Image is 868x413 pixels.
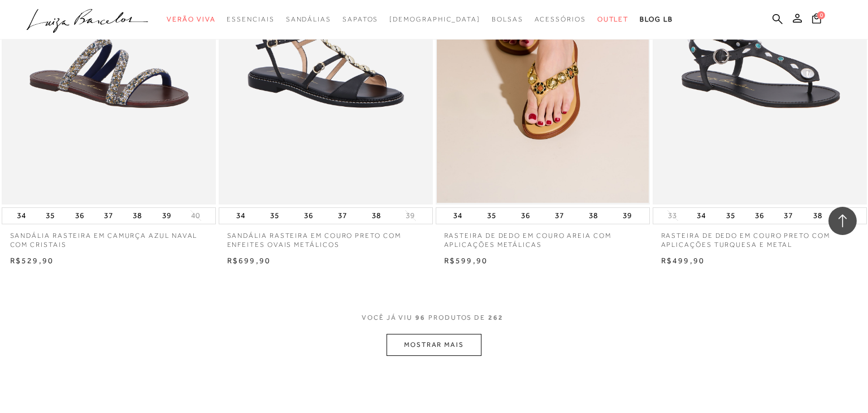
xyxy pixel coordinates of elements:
[342,9,378,30] a: categoryNavScreenReaderText
[10,256,54,265] span: R$529,90
[301,208,316,224] button: 36
[159,208,175,224] button: 39
[389,15,480,23] span: [DEMOGRAPHIC_DATA]
[227,15,274,23] span: Essenciais
[233,208,249,224] button: 34
[810,208,826,224] button: 38
[402,210,418,221] button: 39
[362,313,413,323] span: VOCê JÁ VIU
[368,208,384,224] button: 38
[286,9,331,30] a: categoryNavScreenReaderText
[2,224,216,250] a: SANDÁLIA RASTEIRA EM CAMURÇA AZUL NAVAL COM CRISTAIS
[415,313,426,334] span: 96
[693,208,709,224] button: 34
[585,208,601,224] button: 38
[518,208,533,224] button: 36
[488,313,504,334] span: 262
[535,9,586,30] a: categoryNavScreenReaderText
[665,210,680,221] button: 33
[167,9,215,30] a: categoryNavScreenReaderText
[219,224,433,250] a: SANDÁLIA RASTEIRA EM COURO PRETO COM ENFEITES OVAIS METÁLICOS
[188,210,203,221] button: 40
[42,208,58,224] button: 35
[389,9,480,30] a: noSubCategoriesText
[640,15,672,23] span: BLOG LB
[227,256,271,265] span: R$699,90
[436,224,650,250] a: RASTEIRA DE DEDO EM COURO AREIA COM APLICAÇÕES METÁLICAS
[640,9,672,30] a: BLOG LB
[72,208,88,224] button: 36
[817,11,825,19] span: 0
[780,208,796,224] button: 37
[552,208,567,224] button: 37
[428,313,485,323] span: PRODUTOS DE
[535,15,586,23] span: Acessórios
[342,15,378,23] span: Sapatos
[227,9,274,30] a: categoryNavScreenReaderText
[661,256,705,265] span: R$499,90
[653,224,867,250] a: RASTEIRA DE DEDO EM COURO PRETO COM APLICAÇÕES TURQUESA E METAL
[492,9,523,30] a: categoryNavScreenReaderText
[450,208,466,224] button: 34
[752,208,767,224] button: 36
[597,9,629,30] a: categoryNavScreenReaderText
[335,208,350,224] button: 37
[597,15,629,23] span: Outlet
[809,12,824,28] button: 0
[101,208,116,224] button: 37
[484,208,500,224] button: 35
[492,15,523,23] span: Bolsas
[723,208,739,224] button: 35
[167,15,215,23] span: Verão Viva
[129,208,145,224] button: 38
[267,208,283,224] button: 35
[387,334,481,356] button: MOSTRAR MAIS
[619,208,635,224] button: 39
[14,208,29,224] button: 34
[444,256,488,265] span: R$599,90
[286,15,331,23] span: Sandálias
